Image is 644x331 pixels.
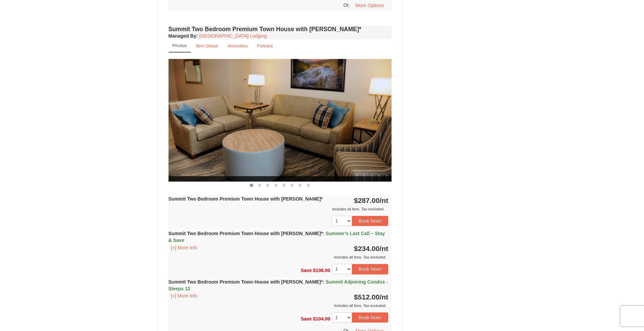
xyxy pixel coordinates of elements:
strong: Summit Two Bedroom Premium Town House with [PERSON_NAME]* [169,279,388,291]
small: Photos [173,43,187,48]
button: [+] More Info [169,292,200,299]
span: $104.00 [313,316,330,321]
strong: Summit Two Bedroom Premium Town House with [PERSON_NAME]* [169,231,385,243]
span: $234.00 [354,245,380,252]
span: $106.00 [313,268,330,273]
div: Includes all fees. Tax excluded. [169,302,388,309]
a: [GEOGRAPHIC_DATA] Lodging [199,33,267,39]
button: [+] More Info [169,244,200,251]
span: Save [301,268,312,273]
a: Amenities [223,39,252,53]
button: Book Now! [352,312,388,323]
strong: Summit Two Bedroom Premium Town House with [PERSON_NAME]* [169,196,323,202]
span: $512.00 [354,293,380,301]
strong: : [169,33,198,39]
small: Amenities [227,43,248,48]
button: Book Now! [352,216,388,226]
img: 18876286-226-9b0437ff.png [169,59,392,181]
h4: Summit Two Bedroom Premium Town House with [PERSON_NAME]* [169,26,392,33]
span: Save [301,316,312,321]
span: Summit Adjoining Condos - Sleeps 12 [169,279,388,291]
small: Item Detail [196,43,218,48]
a: Photos [169,39,191,53]
small: Policies [257,43,273,48]
div: Includes all fees. Tax excluded. [169,254,388,261]
a: Item Detail [192,39,222,53]
button: More Options [351,0,388,11]
span: /nt [380,293,388,301]
span: : [323,231,325,236]
span: /nt [380,245,388,252]
strong: $287.00 [354,196,388,204]
div: Includes all fees. Tax excluded. [169,206,388,212]
span: : [323,279,325,285]
button: Book Now! [352,264,388,274]
span: /nt [380,196,388,204]
span: Or, [343,2,350,8]
a: Policies [252,39,277,53]
span: Managed By [169,33,196,39]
